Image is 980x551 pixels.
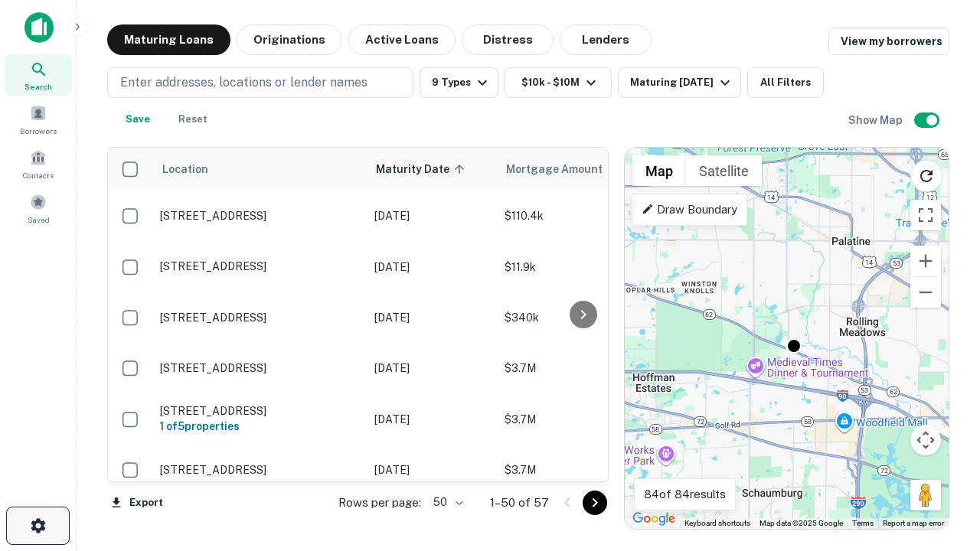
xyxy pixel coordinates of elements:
[828,28,949,55] a: View my borrowers
[427,491,465,514] div: 50
[5,54,72,96] a: Search
[160,404,359,418] p: [STREET_ADDRESS]
[505,207,658,224] p: $110.4k
[160,418,359,435] h6: 1 of 5 properties
[630,73,734,92] div: Maturing [DATE]
[374,360,489,377] p: [DATE]
[644,485,726,504] p: 84 of 84 results
[107,24,230,55] button: Maturing Loans
[625,148,949,529] div: 0 0
[162,160,208,178] span: Location
[629,509,679,529] img: Google
[497,148,665,191] th: Mortgage Amount
[5,143,72,184] a: Contacts
[23,169,54,181] span: Contacts
[506,160,622,178] span: Mortgage Amount
[560,24,652,55] button: Lenders
[848,112,905,129] h6: Show Map
[462,24,554,55] button: Distress
[348,24,456,55] button: Active Loans
[120,73,367,92] p: Enter addresses, locations or lender names
[583,491,607,515] button: Go to next page
[852,519,874,527] a: Terms (opens in new tab)
[160,209,359,223] p: [STREET_ADDRESS]
[632,155,686,186] button: Show street map
[505,360,658,377] p: $3.7M
[237,24,342,55] button: Originations
[910,277,941,308] button: Zoom out
[374,259,489,275] p: [DATE]
[28,214,50,226] span: Saved
[642,201,737,219] p: Draw Boundary
[883,519,944,527] a: Report a map error
[5,99,72,140] a: Borrowers
[629,509,679,529] a: Open this area in Google Maps (opens a new window)
[374,207,489,224] p: [DATE]
[374,461,489,478] p: [DATE]
[910,160,942,192] button: Reload search area
[107,67,413,98] button: Enter addresses, locations or lender names
[338,494,421,512] p: Rows per page:
[910,200,941,230] button: Toggle fullscreen view
[747,67,824,98] button: All Filters
[759,519,843,527] span: Map data ©2025 Google
[505,411,658,428] p: $3.7M
[505,259,658,275] p: $11.9k
[903,429,980,502] iframe: Chat Widget
[490,494,549,512] p: 1–50 of 57
[160,361,359,375] p: [STREET_ADDRESS]
[160,311,359,324] p: [STREET_ADDRESS]
[152,148,367,191] th: Location
[374,411,489,428] p: [DATE]
[160,259,359,273] p: [STREET_ADDRESS]
[910,425,941,455] button: Map camera controls
[24,12,54,43] img: capitalize-icon.png
[618,67,741,98] button: Maturing [DATE]
[24,80,52,93] span: Search
[20,125,57,137] span: Borrowers
[910,246,941,276] button: Zoom in
[420,67,498,98] button: 9 Types
[367,148,497,191] th: Maturity Date
[107,491,167,514] button: Export
[505,67,612,98] button: $10k - $10M
[5,187,72,229] a: Saved
[113,104,162,135] button: Save your search to get updates of matches that match your search criteria.
[168,104,217,135] button: Reset
[374,309,489,326] p: [DATE]
[160,463,359,477] p: [STREET_ADDRESS]
[505,309,658,326] p: $340k
[376,160,469,178] span: Maturity Date
[684,518,750,529] button: Keyboard shortcuts
[686,155,762,186] button: Show satellite imagery
[505,461,658,478] p: $3.7M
